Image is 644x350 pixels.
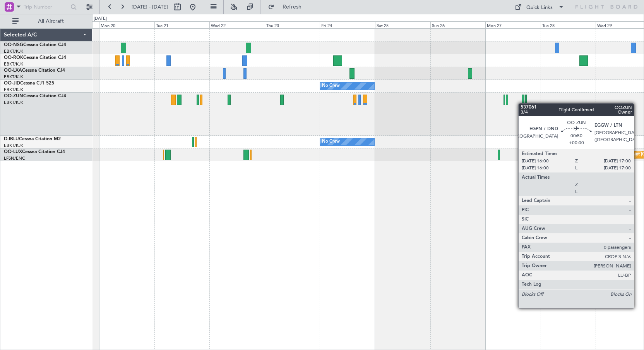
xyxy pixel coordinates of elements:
a: OO-ROKCessna Citation CJ4 [4,55,66,60]
button: All Aircraft [9,15,84,28]
a: OO-LUXCessna Citation CJ4 [4,150,65,154]
a: LFSN/ENC [4,155,25,161]
a: OO-JIDCessna CJ1 525 [4,81,54,86]
div: Sun 26 [430,21,486,28]
div: Tue 28 [541,21,596,28]
span: OO-LXA [4,68,22,73]
div: Thu 23 [265,21,320,28]
span: OO-JID [4,81,20,86]
a: OO-NSGCessna Citation CJ4 [4,43,66,47]
span: Refresh [276,4,308,10]
span: All Aircraft [20,19,82,24]
span: [DATE] - [DATE] [132,3,168,10]
div: [DATE] [94,16,107,22]
span: OO-NSG [4,43,23,47]
div: No Crew [322,80,340,92]
div: No Crew [322,136,340,148]
span: OO-LUX [4,150,22,154]
a: D-IBLUCessna Citation M2 [4,137,61,141]
a: EBKT/KJK [4,143,23,148]
a: EBKT/KJK [4,48,23,54]
a: EBKT/KJK [4,74,23,80]
div: Sat 25 [375,21,430,28]
div: Fri 24 [320,21,375,28]
div: Mon 20 [99,21,154,28]
a: OO-ZUNCessna Citation CJ4 [4,94,66,98]
a: OO-LXACessna Citation CJ4 [4,68,65,73]
button: Quick Links [511,1,568,13]
div: Tue 21 [154,21,210,28]
input: Trip Number [24,1,68,13]
span: OO-ROK [4,55,23,60]
a: EBKT/KJK [4,61,23,67]
div: Mon 27 [485,21,541,28]
a: EBKT/KJK [4,87,23,93]
span: D-IBLU [4,137,19,141]
a: EBKT/KJK [4,100,23,105]
div: Quick Links [526,4,553,12]
div: Wed 22 [209,21,265,28]
span: OO-ZUN [4,94,23,98]
button: Refresh [264,1,311,13]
